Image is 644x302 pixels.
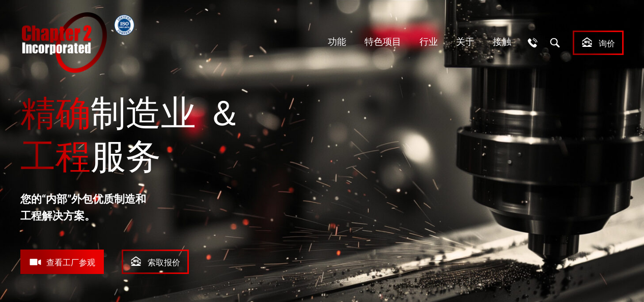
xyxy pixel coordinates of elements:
[419,36,438,48] font: 行业
[20,192,146,205] font: 您的“内部”外包优质制造和
[456,36,474,48] font: 关于
[46,258,95,268] font: 查看工厂参观
[358,31,408,53] a: 特色项目
[20,136,91,179] font: 工程
[122,250,189,274] a: 索取报价
[91,93,242,135] font: 制造业 ＆
[328,36,346,48] font: 功能
[148,258,180,268] font: 索取报价
[599,39,615,49] font: 询价
[20,250,104,274] a: 查看工厂参观
[450,31,481,53] a: 关于
[413,31,444,53] a: 行业
[493,36,511,48] font: 接触
[486,31,518,53] a: 接触
[321,31,353,53] a: 功能
[20,209,95,222] font: 工程解决方案。
[91,136,161,179] font: 服务
[573,31,624,55] a: 询价
[365,36,401,48] font: 特色项目
[20,93,91,135] font: 精确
